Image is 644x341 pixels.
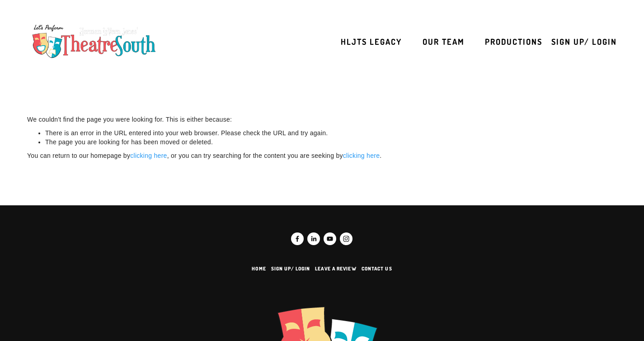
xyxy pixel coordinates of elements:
li: The page you are looking for has been moved or deleted. [45,137,617,147]
a: Productions [485,33,542,51]
a: Facebook [291,232,304,245]
a: Sign up/ Login [271,265,315,272]
a: HLJTS Legacy [341,33,402,51]
a: Yonnick Jones, IMBA [307,232,320,245]
a: clicking here [343,152,380,159]
li: There is an error in the URL entered into your web browser. Please check the URL and try again. [45,128,617,137]
a: TheatreSouth [340,232,353,245]
a: TheatreSouth [324,232,336,245]
a: Our Team [423,33,465,51]
p: We couldn't find the page you were looking for. This is either because: [27,115,617,124]
img: TheatreSouth [27,20,161,63]
a: Leave a Review [315,265,361,272]
a: Home [252,265,271,272]
a: clicking here [130,152,167,159]
a: Contact us [362,265,397,272]
a: Sign up/ Login [551,33,617,51]
p: You can return to our homepage by , or you can try searching for the content you are seeking by . [27,151,617,160]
